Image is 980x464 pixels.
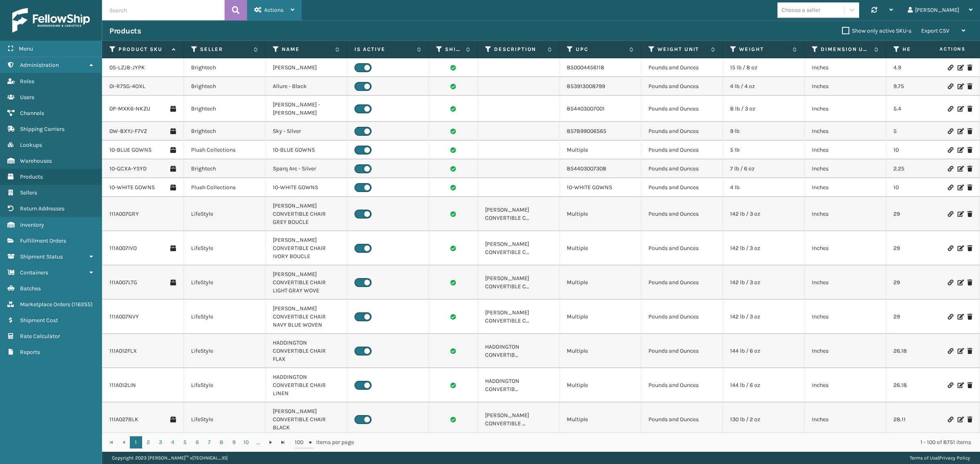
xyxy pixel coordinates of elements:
td: 142 lb / 3 oz [723,231,804,265]
a: Privacy Policy [939,455,970,461]
td: LifeStyle [184,334,265,368]
a: 4 [167,436,179,449]
label: Weight [739,46,788,53]
i: Edit [958,211,962,217]
td: Pounds and Ounces [641,368,723,402]
a: 1 [130,436,142,449]
i: Edit [958,280,962,285]
a: 5 [179,436,191,449]
span: Shipment Status [20,253,63,260]
i: Link Product [948,166,953,172]
div: 1 - 100 of 8751 items [365,438,971,446]
td: Inches [804,77,886,96]
td: Inches [804,368,886,402]
a: 10-WHITE GOWNS [109,183,155,192]
td: 144 lb / 6 oz [723,368,804,402]
td: Pounds and Ounces [641,58,723,77]
td: Brightech [184,77,265,96]
span: Administration [20,62,59,68]
td: Pounds and Ounces [641,96,723,122]
td: 853913008799 [559,77,641,96]
i: Edit [958,348,962,354]
a: 111A012FLX [109,347,137,355]
h3: Products [109,26,141,36]
td: 10 [886,178,968,197]
td: 130 lb / 2 oz [723,402,804,437]
td: 7 lb / 6 oz [723,159,804,178]
td: Pounds and Ounces [641,300,723,334]
i: Edit [958,65,962,71]
td: Inches [804,334,886,368]
span: Actions [914,42,971,56]
td: 10-WHITE GOWNS [559,178,641,197]
td: HADDINGTON CONVERTIBLE CHAIR LINEN [478,368,559,402]
td: Multiple [559,300,641,334]
td: CONLEY CONVERTIBLE CHAIR GREY BOUCLE [478,197,559,231]
td: 28.11 [886,402,968,437]
td: Plush Collections [184,178,265,197]
a: 111A007NVY [109,313,139,321]
td: Pounds and Ounces [641,197,723,231]
i: Link Product [948,382,953,388]
i: Edit [958,245,962,251]
span: Fulfillment Orders [20,237,66,244]
label: Height [902,46,952,53]
i: Delete [967,166,972,172]
i: Edit [958,314,962,320]
td: 4 lb / 4 oz [723,77,804,96]
td: Inches [804,231,886,265]
td: 29 [886,197,968,231]
span: 100 [295,438,307,446]
td: 10-WHITE GOWNS [265,178,347,197]
td: Brightech [184,58,265,77]
td: 15 lb / 8 oz [723,58,804,77]
td: LifeStyle [184,368,265,402]
td: LifeStyle [184,265,265,300]
i: Delete [967,280,972,285]
td: Brightech [184,159,265,178]
span: Batches [20,285,41,292]
label: Description [494,46,543,53]
a: ... [252,436,265,449]
a: 9 [228,436,240,449]
span: Return Addresses [20,205,65,212]
td: HADDINGTON CONVERTIBLE CHAIR FLAX [265,334,347,368]
a: 111A027BLK [109,415,138,424]
td: 850004456118 [559,58,641,77]
td: HADDINGTON CONVERTIBLE CHAIR LINEN [265,368,347,402]
a: 3 [154,436,167,449]
i: Edit [958,382,962,388]
span: Lookups [20,141,42,148]
td: 5.4 [886,96,968,122]
img: logo [12,8,90,33]
td: 144 lb / 6 oz [723,334,804,368]
td: Multiple [559,141,641,159]
a: 0I-R7SG-4OXL [109,82,145,91]
td: 142 lb / 3 oz [723,197,804,231]
label: UPC [576,46,625,53]
a: 111A007LTG [109,278,137,287]
td: 142 lb / 3 oz [723,265,804,300]
i: Link Product [948,106,953,112]
td: LifeStyle [184,402,265,437]
td: Inches [804,265,886,300]
a: 111A007IVO [109,244,137,252]
td: TINSLEY CONVERTIBLE CHAIR BLACK [478,402,559,437]
td: Multiple [559,197,641,231]
i: Edit [958,185,962,190]
i: Edit [958,147,962,153]
td: Inches [804,178,886,197]
div: Choose a seller [782,6,820,14]
td: 9.75 [886,77,968,96]
td: Multiple [559,402,641,437]
a: Go to the next page [265,436,277,449]
td: 857899006565 [559,122,641,141]
td: 9 lb [723,122,804,141]
i: Delete [967,106,972,112]
td: 5 lb [723,141,804,159]
i: Delete [967,65,972,71]
td: LifeStyle [184,231,265,265]
i: Delete [967,348,972,354]
span: Shipment Cost [20,317,58,324]
div: | [910,452,970,464]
